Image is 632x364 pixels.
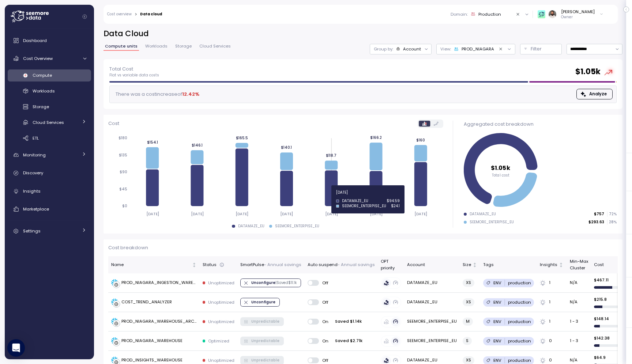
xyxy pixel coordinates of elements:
[109,65,159,73] p: Total Cost
[540,280,564,286] div: 1
[594,212,604,217] p: $757
[191,212,204,216] tspan: [DATE]
[493,338,501,344] p: ENV
[135,12,137,17] div: >
[8,184,91,198] a: Insights
[308,262,375,268] div: Auto suspend
[240,278,301,287] button: Unconfigure |Saved$11.1k
[107,12,132,16] a: Cost overview
[23,38,47,43] span: Dashboard
[540,318,564,325] div: 1
[319,280,329,286] span: Off
[8,101,91,113] a: Storage
[111,262,191,268] div: Name
[561,9,595,15] div: [PERSON_NAME]
[108,120,119,127] p: Cost
[8,69,91,81] a: Compute
[240,262,301,268] div: SmartPulse
[8,224,91,239] a: Settings
[119,153,127,158] tspan: $135
[508,319,531,325] p: production
[113,91,199,98] div: There was a cost increase of
[33,135,39,141] span: ETL
[108,256,200,273] th: NameNot sorted
[238,224,264,229] div: DATAMAZE_EU
[332,337,365,344] div: Saved $2.71k
[607,220,616,225] p: 28 %
[208,319,234,325] p: Unoptimized
[121,318,197,325] div: PROD_NIAGARA_WAREHOUSE_ARCH
[251,279,297,287] span: Unconfigure
[119,187,127,192] tspan: $45
[108,244,618,251] p: Cost breakdown
[251,298,275,306] span: Unconfigure
[33,120,64,125] span: Cloud Services
[240,337,284,345] button: Unpredictable
[407,262,457,268] div: Account
[374,46,393,52] p: Group by:
[508,357,531,363] p: production
[109,73,159,78] p: Flat vs variable data costs
[515,11,522,18] button: Clear value
[508,299,531,305] p: production
[326,153,336,158] tspan: $118.7
[8,51,91,66] a: Cost Overview
[332,318,365,325] div: Saved $1.14k
[508,338,531,344] p: production
[497,46,504,52] button: Clear value
[208,338,229,344] p: Optimized
[23,56,53,61] span: Cost Overview
[319,338,329,344] span: On
[319,357,329,363] span: Off
[319,299,329,305] span: Off
[508,280,531,286] p: production
[240,317,284,326] button: Unpredictable
[240,298,280,307] button: Unconfigure
[208,357,234,363] p: Unoptimized
[23,228,41,234] span: Settings
[460,256,480,273] th: SizeNot sorted
[531,45,542,53] p: Filter
[121,299,172,306] div: COST_TREND_ANALYZER
[520,44,562,54] button: Filter
[33,88,55,94] span: Workloads
[319,319,329,325] span: On
[182,91,199,98] div: 12.42 %
[594,262,629,268] div: Cost
[464,121,617,128] div: Aggregated cost breakdown
[538,10,545,18] img: 65f98ecb31a39d60f1f315eb.PNG
[451,11,468,17] p: Domain :
[492,172,509,177] tspan: Total cost
[23,206,49,212] span: Marketplace
[8,132,91,144] a: ETL
[466,279,471,287] span: XS
[199,44,231,48] span: Cloud Services
[549,10,556,18] img: ACg8ocLskjvUhBDgxtSFCRx4ztb74ewwa1VrVEuDBD_Ho1mrTsQB-QE=s96-c
[208,280,234,286] p: Unoptimized
[575,67,601,77] h2: $ 1.05k
[147,140,158,145] tspan: $154.1
[588,220,604,225] p: $293.63
[192,262,197,268] div: Not sorted
[122,204,127,208] tspan: $0
[121,280,197,286] div: PROD_NIAGARA_INGESTION_WAREHOUSE
[462,46,494,52] div: PROD_NIAGARA
[472,262,477,268] div: Not sorted
[281,145,292,150] tspan: $140.1
[403,46,421,52] div: Account
[537,256,567,273] th: InsightsNot sorted
[251,337,279,345] span: Unpredictable
[236,212,248,216] tspan: [DATE]
[466,298,471,306] span: XS
[478,11,501,17] div: Production
[558,262,564,268] div: Not sorted
[567,273,591,293] td: N/A
[192,143,203,148] tspan: $146.1
[120,170,127,174] tspan: $90
[414,212,427,216] tspan: [DATE]
[470,212,496,217] div: DATAMAZE_EU
[104,29,622,39] h2: Data Cloud
[370,212,383,216] tspan: [DATE]
[264,262,301,268] p: - Annual savings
